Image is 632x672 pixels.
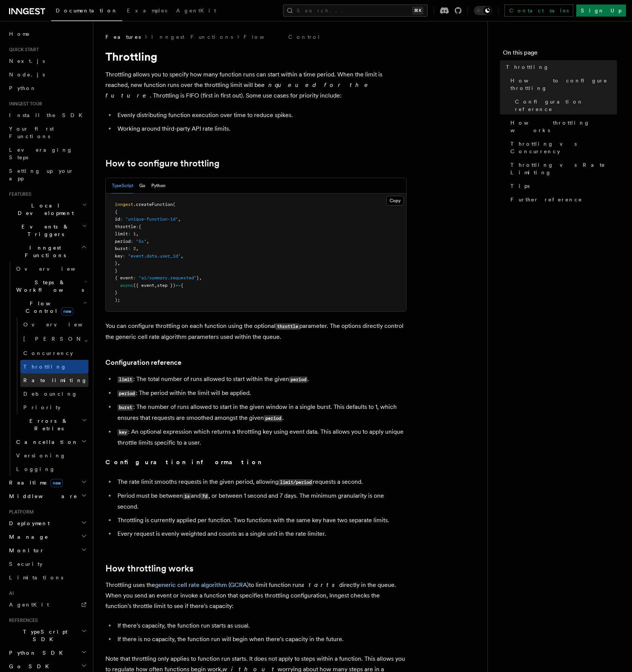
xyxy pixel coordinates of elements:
[6,223,82,238] span: Events & Triggers
[6,590,14,596] span: AI
[6,663,53,670] span: Go SDK
[504,5,573,17] a: Contact sales
[6,220,88,241] button: Events & Triggers
[51,2,122,21] a: Documentation
[176,8,216,14] span: AgentKit
[115,634,407,645] li: If there is no capacity, the function run will begin when there's capacity in the future.
[133,231,136,236] span: 1
[6,199,88,220] button: Local Development
[510,140,617,155] span: Throttling vs Concurrency
[9,574,63,581] span: Limitations
[507,179,617,193] a: Tips
[283,5,428,17] button: Search...⌘K
[125,216,178,222] span: "unique-function-id"
[136,231,139,236] span: ,
[181,253,183,259] span: ,
[23,350,73,356] span: Concurrency
[115,202,133,207] span: inngest
[6,143,88,164] a: Leveraging Steps
[289,376,308,383] code: period
[6,533,49,541] span: Manage
[13,438,78,446] span: Cancellation
[131,239,133,244] span: :
[115,402,407,424] li: : The number of runs allowed to start in the given window in a single burst. This defaults to 1, ...
[13,276,88,297] button: Steps & Workflows
[512,95,617,116] a: Configuration reference
[115,620,407,631] li: If there's capacity, the function run starts as usual.
[6,47,39,53] span: Quick start
[264,415,282,422] code: period
[120,283,133,288] span: async
[6,646,88,660] button: Python SDK
[105,357,181,368] a: Configuration reference
[13,300,83,315] span: Flow Control
[115,224,136,229] span: throttle
[115,261,117,266] span: }
[6,649,67,657] span: Python SDK
[9,168,74,181] span: Setting up your app
[115,231,128,236] span: limit
[173,202,175,207] span: (
[178,216,181,222] span: ,
[6,262,88,476] div: Inngest Functions
[136,224,139,229] span: :
[6,571,88,584] a: Limitations
[413,7,423,14] kbd: ⌘K
[183,493,191,500] code: 1s
[133,275,136,280] span: :
[105,459,262,466] strong: Configuration information
[13,462,88,476] a: Logging
[6,547,44,554] span: Monitor
[117,261,120,266] span: ,
[23,322,101,328] span: Overview
[510,119,617,134] span: How throttling works
[510,161,617,176] span: Throttling vs Rate Limiting
[6,509,34,515] span: Platform
[117,429,128,436] code: key
[507,137,617,158] a: Throttling vs Concurrency
[139,178,145,194] button: Go
[139,224,141,229] span: {
[105,321,407,342] p: You can configure throttling on each function using the optional parameter. The options directly ...
[115,110,407,120] li: Evenly distributing function execution over time to reduce spikes.
[115,268,117,273] span: }
[20,373,88,387] a: Rate limiting
[9,126,54,139] span: Your first Functions
[6,479,63,486] span: Realtime
[115,427,407,448] li: : An optional expression which returns a throttling key using event data. This allows you to appl...
[13,297,88,318] button: Flow Controlnew
[6,244,81,259] span: Inngest Functions
[133,246,136,251] span: 2
[9,85,37,91] span: Python
[13,262,88,276] a: Overview
[127,8,167,14] span: Examples
[61,307,73,315] span: new
[115,374,407,385] li: : The total number of runs allowed to start within the given .
[112,178,133,194] button: TypeScript
[115,290,117,295] span: }
[115,246,128,251] span: burst
[576,5,626,17] a: Sign Up
[507,158,617,179] a: Throttling vs Rate Limiting
[105,33,141,41] span: Features
[128,231,131,236] span: :
[23,364,67,370] span: Throttling
[13,435,88,449] button: Cancellation
[507,116,617,137] a: How throttling works
[115,515,407,526] li: Throttling is currently applied per function. Two functions with the same key have two separate l...
[506,63,549,71] span: Throttling
[13,414,88,435] button: Errors & Retries
[23,336,134,342] span: [PERSON_NAME]
[105,158,219,169] a: How to configure throttling
[302,581,339,588] em: starts
[105,563,193,574] a: How throttling works
[115,209,117,215] span: {
[6,27,88,41] a: Home
[115,275,133,280] span: { event
[181,283,183,288] span: {
[515,98,617,113] span: Configuration reference
[13,318,88,414] div: Flow Controlnew
[201,493,209,500] code: 7d
[13,417,82,432] span: Errors & Retries
[6,530,88,544] button: Manage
